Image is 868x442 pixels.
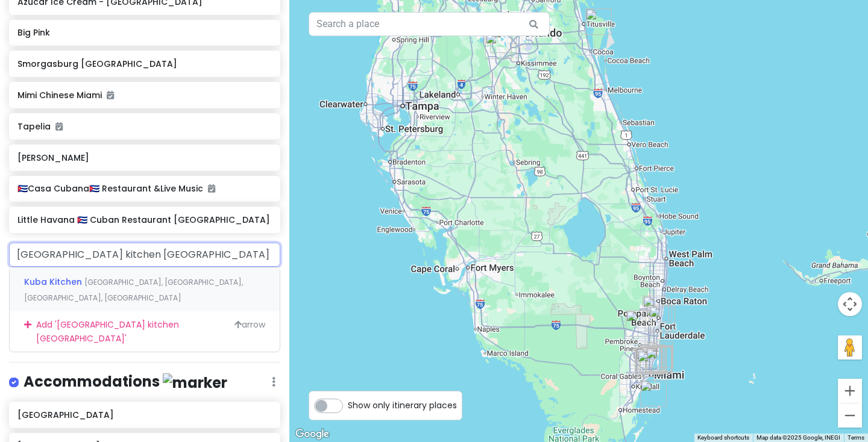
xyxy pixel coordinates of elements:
[10,311,280,352] div: Add ' [GEOGRAPHIC_DATA] kitchen [GEOGRAPHIC_DATA] '
[638,344,665,370] div: Smorgasburg Miami
[17,90,271,101] h6: Mimi Chinese Miami
[756,434,840,441] span: Map data ©2025 Google, INEGI
[17,121,271,132] h6: Tapelia
[208,184,215,193] i: Added to itinerary
[292,426,332,442] img: Google
[490,26,517,53] div: Epcot
[17,58,271,69] h6: Smorgasburg [GEOGRAPHIC_DATA]
[640,380,667,406] div: Biscayne National Park
[626,310,652,337] div: Flamingo Gardens
[9,243,280,267] input: + Add place or address
[17,183,271,194] h6: 🇨🇺Casa Cubana🇨🇺 Restaurant &Live Music
[17,409,271,420] h6: [GEOGRAPHIC_DATA]
[647,341,673,368] div: Miami Beach Boardwalk
[485,33,512,59] div: 7700 Westgate Blvd
[838,292,862,316] button: Map camera controls
[636,348,662,375] div: Azucar Ice Cream - Little Havana
[646,346,672,372] div: 🇨🇺Casa Cubana🇨🇺 Restaurant &Live Music
[646,346,673,373] div: Little Havana 🇨🇺 Cuban Restaurant Miami Beach
[292,426,332,442] a: Open this area in Google Maps (opens a new window)
[643,296,669,322] div: Chase Stadium
[17,152,271,163] h6: [PERSON_NAME]
[234,318,265,345] span: arrow
[635,348,662,375] div: Sanguich Little Havana
[55,122,63,131] i: Added to itinerary
[646,347,672,374] div: Big Pink
[640,347,667,373] div: Bayfront Park
[838,335,862,360] button: Drag Pegman onto the map to open Street View
[637,350,664,377] div: Vizcaya Museum & Gardens
[17,214,271,225] h6: Little Havana 🇨🇺 Cuban Restaurant [GEOGRAPHIC_DATA]
[848,434,864,441] a: Terms (opens in new tab)
[646,305,672,331] div: Las Olas Boulevard
[646,345,673,372] div: Mareva1939
[838,379,862,403] button: Zoom in
[640,346,666,373] div: Freedom Tower at Miami Dade College
[24,277,243,303] span: [GEOGRAPHIC_DATA], [GEOGRAPHIC_DATA], [GEOGRAPHIC_DATA], [GEOGRAPHIC_DATA]
[645,345,671,372] div: Mimi Chinese Miami
[163,373,227,392] img: marker
[24,372,227,392] h4: Accommodations
[348,399,457,412] span: Show only itinerary places
[309,12,550,36] input: Search a place
[635,347,661,374] div: Little Havana
[838,403,862,428] button: Zoom out
[697,434,749,442] button: Keyboard shortcuts
[107,91,114,99] i: Added to itinerary
[17,27,271,38] h6: Big Pink
[649,306,675,332] div: Jungle Queen Riverboat
[24,276,84,288] span: Kuba Kitchen
[585,8,612,35] div: Kennedy Space Center Visitor Complex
